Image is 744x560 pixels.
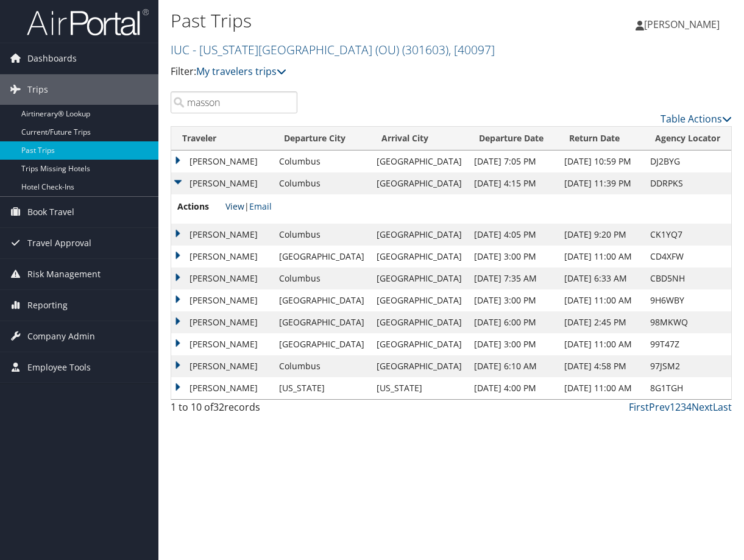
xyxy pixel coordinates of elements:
[27,259,101,289] span: Risk Management
[661,112,732,126] a: Table Actions
[468,172,558,194] td: [DATE] 4:15 PM
[644,355,731,377] td: 97JSM2
[171,311,273,333] td: [PERSON_NAME]
[558,377,644,399] td: [DATE] 11:00 AM
[558,333,644,355] td: [DATE] 11:00 AM
[370,151,468,172] td: [GEOGRAPHIC_DATA]
[273,377,370,399] td: [US_STATE]
[27,74,48,105] span: Trips
[681,400,686,414] a: 3
[273,355,370,377] td: Columbus
[468,224,558,246] td: [DATE] 4:05 PM
[273,268,370,289] td: Columbus
[171,333,273,355] td: [PERSON_NAME]
[692,400,713,414] a: Next
[468,355,558,377] td: [DATE] 6:10 AM
[402,41,448,58] span: ( 301603 )
[273,246,370,268] td: [GEOGRAPHIC_DATA]
[196,65,286,78] a: My travelers trips
[27,197,74,227] span: Book Travel
[370,377,468,399] td: [US_STATE]
[171,91,297,113] input: Search Traveler or Arrival City
[171,41,495,58] a: IUC - [US_STATE][GEOGRAPHIC_DATA] (OU)
[27,352,91,383] span: Employee Tools
[171,64,545,80] p: Filter:
[644,268,731,289] td: CBD5NH
[558,355,644,377] td: [DATE] 4:58 PM
[644,246,731,268] td: CD4XFW
[558,151,644,172] td: [DATE] 10:59 PM
[213,400,224,414] span: 32
[644,333,731,355] td: 99T47Z
[27,43,77,74] span: Dashboards
[273,151,370,172] td: Columbus
[629,400,649,414] a: First
[171,355,273,377] td: [PERSON_NAME]
[468,333,558,355] td: [DATE] 3:00 PM
[171,268,273,289] td: [PERSON_NAME]
[27,321,95,352] span: Company Admin
[171,289,273,311] td: [PERSON_NAME]
[644,289,731,311] td: 9H6WBY
[370,333,468,355] td: [GEOGRAPHIC_DATA]
[558,224,644,246] td: [DATE] 9:20 PM
[171,127,273,151] th: Traveler: activate to sort column ascending
[171,8,545,34] h1: Past Trips
[468,289,558,311] td: [DATE] 3:00 PM
[171,172,273,194] td: [PERSON_NAME]
[670,400,675,414] a: 1
[370,224,468,246] td: [GEOGRAPHIC_DATA]
[370,311,468,333] td: [GEOGRAPHIC_DATA]
[468,127,558,151] th: Departure Date: activate to sort column ascending
[273,127,370,151] th: Departure City: activate to sort column ascending
[644,224,731,246] td: CK1YQ7
[273,289,370,311] td: [GEOGRAPHIC_DATA]
[686,400,692,414] a: 4
[370,246,468,268] td: [GEOGRAPHIC_DATA]
[558,127,644,151] th: Return Date: activate to sort column ascending
[713,400,732,414] a: Last
[558,289,644,311] td: [DATE] 11:00 AM
[675,400,681,414] a: 2
[225,200,272,212] span: |
[171,377,273,399] td: [PERSON_NAME]
[177,200,223,213] span: Actions
[644,311,731,333] td: 98MKWQ
[468,268,558,289] td: [DATE] 7:35 AM
[27,290,68,321] span: Reporting
[171,400,297,420] div: 1 to 10 of records
[27,228,91,258] span: Travel Approval
[370,268,468,289] td: [GEOGRAPHIC_DATA]
[370,127,468,151] th: Arrival City: activate to sort column ascending
[171,246,273,268] td: [PERSON_NAME]
[468,311,558,333] td: [DATE] 6:00 PM
[370,355,468,377] td: [GEOGRAPHIC_DATA]
[273,224,370,246] td: Columbus
[468,377,558,399] td: [DATE] 4:00 PM
[273,333,370,355] td: [GEOGRAPHIC_DATA]
[644,127,731,151] th: Agency Locator: activate to sort column ascending
[468,246,558,268] td: [DATE] 3:00 PM
[636,6,732,43] a: [PERSON_NAME]
[370,289,468,311] td: [GEOGRAPHIC_DATA]
[644,172,731,194] td: DDRPKS
[468,151,558,172] td: [DATE] 7:05 PM
[273,311,370,333] td: [GEOGRAPHIC_DATA]
[370,172,468,194] td: [GEOGRAPHIC_DATA]
[558,268,644,289] td: [DATE] 6:33 AM
[558,311,644,333] td: [DATE] 2:45 PM
[644,18,720,31] span: [PERSON_NAME]
[225,200,244,212] a: View
[27,8,149,37] img: airportal-logo.png
[558,172,644,194] td: [DATE] 11:39 PM
[249,200,272,212] a: Email
[649,400,670,414] a: Prev
[171,224,273,246] td: [PERSON_NAME]
[448,41,495,58] span: , [ 40097 ]
[644,377,731,399] td: 8G1TGH
[644,151,731,172] td: DJ2BYG
[273,172,370,194] td: Columbus
[171,151,273,172] td: [PERSON_NAME]
[558,246,644,268] td: [DATE] 11:00 AM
